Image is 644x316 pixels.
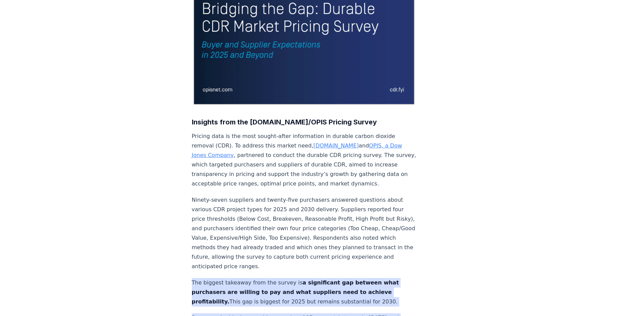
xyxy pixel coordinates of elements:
strong: Insights from the [DOMAIN_NAME]/OPIS Pricing Survey [192,118,377,126]
strong: a significant gap between what purchasers are willing to pay and what suppliers need to achieve p... [192,279,399,305]
p: The biggest takeaway from the survey is This gap is biggest for 2025 but remains substantial for ... [192,278,417,307]
p: Ninety-seven suppliers and twenty-five purchasers answered questions about various CDR project ty... [192,195,417,271]
p: Pricing data is the most sought-after information in durable carbon dioxide removal (CDR). To add... [192,132,417,189]
a: [DOMAIN_NAME] [313,142,359,149]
